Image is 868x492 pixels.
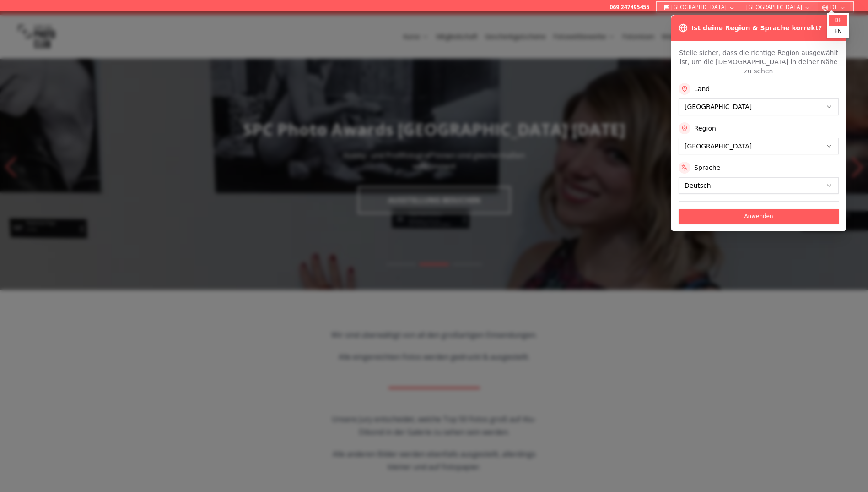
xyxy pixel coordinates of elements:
[694,163,720,172] label: Sprache
[743,2,814,13] button: [GEOGRAPHIC_DATA]
[691,23,822,33] h3: Ist deine Region & Sprache korrekt?
[829,15,847,26] a: de
[694,124,716,133] label: Region
[818,2,850,13] button: DE
[609,4,649,11] a: 069 247495455
[679,209,839,224] button: Anwenden
[829,26,847,37] a: en
[694,84,710,93] label: Land
[660,2,739,13] button: [GEOGRAPHIC_DATA]
[827,13,849,38] div: DE
[679,48,839,76] p: Stelle sicher, dass die richtige Region ausgewählt ist, um die [DEMOGRAPHIC_DATA] in deiner Nähe ...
